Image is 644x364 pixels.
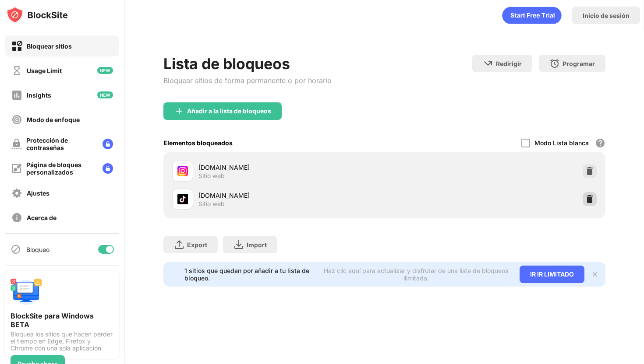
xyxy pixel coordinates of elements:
div: BlockSite para Windows BETA [11,311,114,329]
div: Protección de contraseñas [26,136,96,151]
img: x-button.svg [591,271,598,278]
div: 1 sitios que quedan por añadir a tu lista de bloqueo. [184,267,318,282]
div: Sitio web [198,172,225,180]
img: new-icon.svg [97,91,113,98]
div: animation [502,7,562,24]
div: Export [187,241,207,248]
div: Programar [563,60,595,67]
div: IR IR LIMITADO [520,266,584,283]
img: about-off.svg [11,212,22,223]
div: Bloqueo [26,246,50,253]
div: Sitio web [198,200,225,208]
img: new-icon.svg [97,67,113,74]
img: favicons [177,194,188,204]
div: [DOMAIN_NAME] [198,163,384,172]
div: Modo Lista blanca [534,139,589,147]
div: Página de bloques personalizados [26,161,96,176]
div: Insights [27,91,51,99]
img: customize-block-page-off.svg [11,163,22,174]
img: lock-menu.svg [103,139,113,149]
img: blocking-icon.svg [11,244,21,255]
img: logo-blocksite.svg [6,6,68,24]
div: Lista de bloqueos [163,55,332,73]
div: Modo de enfoque [27,116,80,123]
div: Añadir a la lista de bloqueos [187,108,271,115]
div: Usage Limit [27,67,62,74]
img: settings-off.svg [11,188,22,199]
img: block-on.svg [11,41,22,52]
div: Elementos bloqueados [163,139,233,147]
div: Ajustes [27,189,50,197]
div: Bloquear sitios de forma permanente o por horario [163,76,332,85]
img: push-desktop.svg [11,276,42,308]
div: [DOMAIN_NAME] [198,191,384,200]
div: Bloquea los sitios que hacen perder el tiempo en Edge, Firefox y Chrome con una sola aplicación. [11,331,114,352]
img: insights-off.svg [11,90,22,101]
div: Acerca de [27,214,57,221]
img: lock-menu.svg [103,163,113,174]
img: time-usage-off.svg [11,65,22,76]
img: focus-off.svg [11,114,22,125]
div: Redirigir [496,60,522,67]
div: Inicio de sesión [583,12,630,19]
div: Import [247,241,267,248]
img: favicons [177,166,188,176]
div: Bloquear sitios [27,42,72,50]
div: Haz clic aquí para actualizar y disfrutar de una lista de bloqueos ilimitada. [323,267,509,282]
img: password-protection-off.svg [11,139,22,149]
